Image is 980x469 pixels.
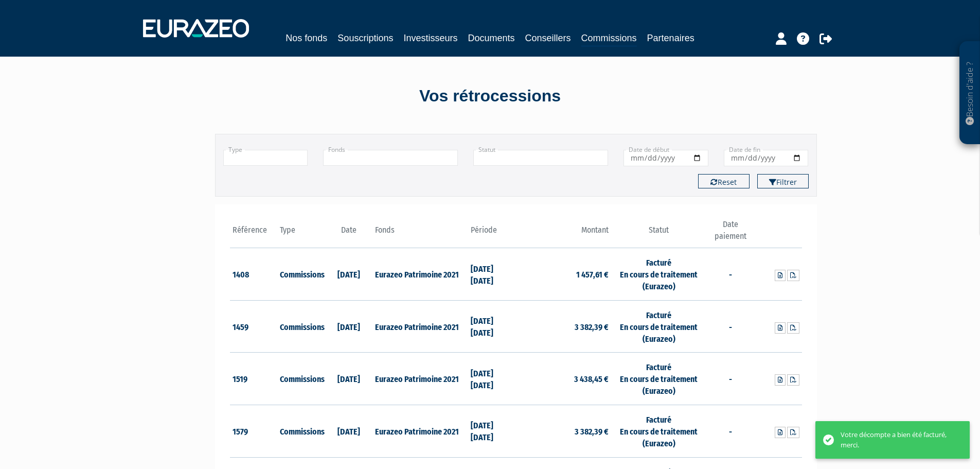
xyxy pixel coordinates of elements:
[698,174,750,188] button: Reset
[468,248,516,301] td: [DATE] [DATE]
[197,84,783,108] div: Vos rétrocessions
[143,19,249,38] img: 1732889491-logotype_eurazeo_blanc_rvb.png
[757,174,809,188] button: Filtrer
[325,219,373,248] th: Date
[337,31,393,45] a: Souscriptions
[468,219,516,248] th: Période
[230,405,278,457] td: 1579
[468,353,516,405] td: [DATE] [DATE]
[230,353,278,405] td: 1519
[611,248,706,301] td: Facturé En cours de traitement (Eurazeo)
[372,353,468,405] td: Eurazeo Patrimoine 2021
[516,300,611,353] td: 3 382,39 €
[277,353,325,405] td: Commissions
[611,353,706,405] td: Facturé En cours de traitement (Eurazeo)
[964,47,976,140] p: Besoin d'aide ?
[581,31,637,47] a: Commissions
[516,248,611,301] td: 1 457,61 €
[706,353,754,405] td: -
[611,300,706,353] td: Facturé En cours de traitement (Eurazeo)
[230,219,278,248] th: Référence
[647,31,694,45] a: Partenaires
[841,430,954,450] div: Votre décompte a bien été facturé, merci.
[706,300,754,353] td: -
[611,219,706,248] th: Statut
[325,300,373,353] td: [DATE]
[372,405,468,457] td: Eurazeo Patrimoine 2021
[277,405,325,457] td: Commissions
[230,300,278,353] td: 1459
[277,219,325,248] th: Type
[706,248,754,301] td: -
[230,248,278,301] td: 1408
[325,353,373,405] td: [DATE]
[372,219,468,248] th: Fonds
[516,219,611,248] th: Montant
[516,405,611,457] td: 3 382,39 €
[468,300,516,353] td: [DATE] [DATE]
[277,248,325,301] td: Commissions
[325,248,373,301] td: [DATE]
[325,405,373,457] td: [DATE]
[403,31,457,45] a: Investisseurs
[468,405,516,457] td: [DATE] [DATE]
[277,300,325,353] td: Commissions
[372,248,468,301] td: Eurazeo Patrimoine 2021
[706,219,754,248] th: Date paiement
[286,31,327,45] a: Nos fonds
[706,405,754,457] td: -
[372,300,468,353] td: Eurazeo Patrimoine 2021
[468,31,514,45] a: Documents
[525,31,571,45] a: Conseillers
[516,353,611,405] td: 3 438,45 €
[611,405,706,457] td: Facturé En cours de traitement (Eurazeo)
